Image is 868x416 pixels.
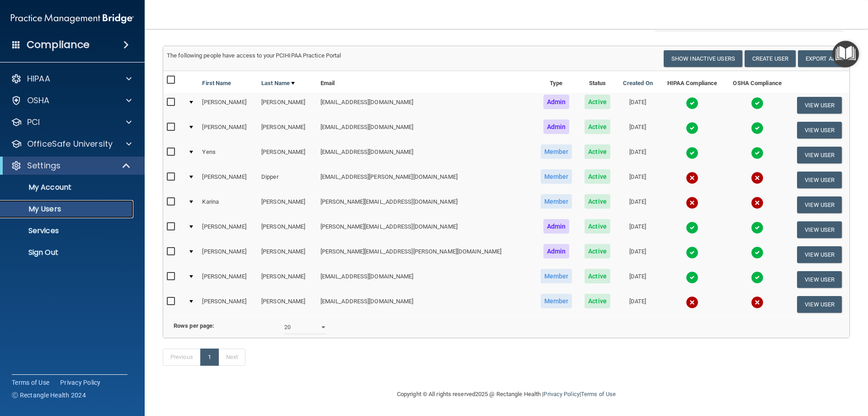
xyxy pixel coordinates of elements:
td: [PERSON_NAME] [258,217,317,242]
img: tick.e7d51cea.svg [751,221,764,234]
img: tick.e7d51cea.svg [686,122,698,134]
a: Terms of Use [581,391,616,397]
td: [PERSON_NAME] [258,118,317,143]
p: Sign Out [6,248,129,257]
td: [EMAIL_ADDRESS][DOMAIN_NAME] [317,93,534,118]
a: Settings [11,160,131,171]
button: View User [797,196,842,213]
span: Member [541,169,572,184]
button: View User [797,296,842,313]
td: [PERSON_NAME] [198,118,258,143]
span: Member [541,294,572,308]
a: 1 [200,349,219,366]
p: Settings [27,160,61,171]
span: Active [585,169,610,184]
td: [DATE] [616,93,659,118]
b: Rows per page: [174,322,214,329]
td: [EMAIL_ADDRESS][DOMAIN_NAME] [317,118,534,143]
button: View User [797,172,842,188]
td: [PERSON_NAME] [258,242,317,267]
td: [DATE] [616,292,659,316]
span: Active [585,120,610,134]
td: Dipper [258,167,317,192]
button: Show Inactive Users [664,50,742,67]
img: tick.e7d51cea.svg [751,122,764,134]
td: [PERSON_NAME][EMAIL_ADDRESS][DOMAIN_NAME] [317,192,534,217]
a: First Name [202,78,231,89]
th: HIPAA Compliance [659,71,725,93]
span: Member [541,194,572,209]
th: Email [317,71,534,93]
span: Active [585,144,610,159]
img: tick.e7d51cea.svg [686,221,698,234]
p: My Account [6,183,129,192]
span: Admin [543,120,570,134]
td: [PERSON_NAME] [198,167,258,192]
a: Export All [798,50,846,67]
td: [DATE] [616,217,659,242]
button: View User [797,221,842,238]
div: Copyright © All rights reserved 2025 @ Rectangle Health | | [341,380,671,409]
img: tick.e7d51cea.svg [751,271,764,284]
td: [PERSON_NAME] [258,192,317,217]
img: PMB logo [11,10,134,28]
span: Member [541,269,572,283]
td: [DATE] [616,267,659,292]
img: cross.ca9f0e7f.svg [751,196,764,209]
td: [PERSON_NAME] [258,267,317,292]
td: Karina [198,192,258,217]
td: [DATE] [616,167,659,192]
img: tick.e7d51cea.svg [686,271,698,284]
button: View User [797,122,842,139]
td: [PERSON_NAME] [258,93,317,118]
td: [EMAIL_ADDRESS][DOMAIN_NAME] [317,292,534,316]
td: [DATE] [616,242,659,267]
p: PCI [27,117,40,128]
button: View User [797,246,842,263]
a: Privacy Policy [543,391,579,397]
td: Yens [198,143,258,167]
td: [DATE] [616,143,659,167]
td: [DATE] [616,192,659,217]
td: [PERSON_NAME] [258,143,317,167]
td: [PERSON_NAME] [198,93,258,118]
a: Previous [163,349,201,366]
h4: Compliance [27,38,90,51]
a: Created On [623,78,653,89]
p: My Users [6,205,129,214]
a: OSHA [11,95,132,106]
iframe: Drift Widget Chat Controller [712,352,857,388]
td: [PERSON_NAME] [198,242,258,267]
img: tick.e7d51cea.svg [751,97,764,110]
img: tick.e7d51cea.svg [686,147,698,159]
a: Next [218,349,245,366]
button: View User [797,147,842,163]
a: Last Name [261,78,295,89]
span: Active [585,219,610,234]
td: [PERSON_NAME][EMAIL_ADDRESS][PERSON_NAME][DOMAIN_NAME] [317,242,534,267]
img: tick.e7d51cea.svg [686,246,698,259]
span: Admin [543,244,570,258]
a: PCI [11,117,132,128]
span: Admin [543,219,570,234]
button: View User [797,271,842,288]
span: Ⓒ Rectangle Health 2024 [12,391,86,400]
button: Create User [745,50,796,67]
td: [DATE] [616,118,659,143]
td: [PERSON_NAME] [198,217,258,242]
span: Active [585,244,610,258]
td: [EMAIL_ADDRESS][DOMAIN_NAME] [317,267,534,292]
p: OSHA [27,95,50,106]
a: Privacy Policy [60,378,101,387]
td: [PERSON_NAME] [198,267,258,292]
img: cross.ca9f0e7f.svg [686,172,698,184]
img: cross.ca9f0e7f.svg [751,296,764,309]
img: tick.e7d51cea.svg [686,97,698,110]
p: OfficeSafe University [27,139,113,149]
td: [EMAIL_ADDRESS][PERSON_NAME][DOMAIN_NAME] [317,167,534,192]
td: [PERSON_NAME] [198,292,258,316]
td: [PERSON_NAME] [258,292,317,316]
img: cross.ca9f0e7f.svg [751,172,764,184]
p: Services [6,226,129,235]
a: HIPAA [11,73,132,84]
